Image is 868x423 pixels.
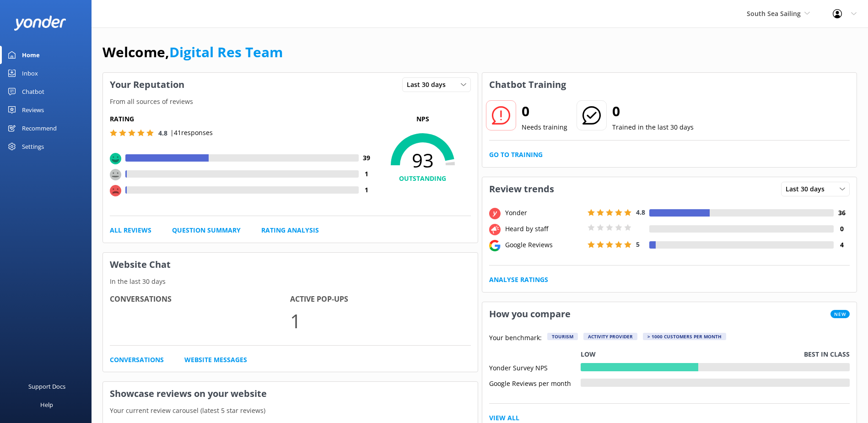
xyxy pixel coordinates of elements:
[489,379,581,387] div: Google Reviews per month
[103,277,478,287] p: In the last 30 days
[22,101,44,119] div: Reviews
[103,73,191,97] h3: Your Reputation
[482,302,577,326] h3: How you compare
[482,177,561,201] h3: Review trends
[359,153,375,163] h4: 39
[103,253,478,277] h3: Website Chat
[489,275,548,285] a: Analyse Ratings
[375,114,471,124] p: NPS
[407,80,451,90] span: Last 30 days
[22,137,44,156] div: Settings
[22,119,57,137] div: Recommend
[834,224,850,234] h4: 0
[489,363,581,371] div: Yonder Survey NPS
[22,82,44,101] div: Chatbot
[184,355,247,365] a: Website Messages
[503,224,585,234] div: Heard by staff
[110,114,375,124] h5: Rating
[834,240,850,250] h4: 4
[830,310,850,318] span: New
[375,149,471,172] span: 93
[489,150,543,160] a: Go to Training
[636,240,640,249] span: 5
[581,349,596,359] p: Low
[612,100,694,122] h2: 0
[359,185,375,195] h4: 1
[103,97,478,107] p: From all sources of reviews
[172,225,241,235] a: Question Summary
[375,174,471,184] h4: OUTSTANDING
[503,240,585,250] div: Google Reviews
[158,129,167,137] span: 4.8
[834,208,850,218] h4: 36
[102,41,283,63] h1: Welcome,
[503,208,585,218] div: Yonder
[103,406,478,416] p: Your current review carousel (latest 5 star reviews)
[40,396,53,414] div: Help
[547,333,578,340] div: Tourism
[22,46,40,64] div: Home
[110,293,290,305] h4: Conversations
[636,208,645,217] span: 4.8
[170,128,213,138] p: | 41 responses
[290,305,470,336] p: 1
[747,9,801,18] span: South Sea Sailing
[804,349,850,359] p: Best in class
[583,333,637,340] div: Activity Provider
[22,64,38,82] div: Inbox
[261,225,319,235] a: Rating Analysis
[522,100,567,122] h2: 0
[14,16,66,31] img: yonder-white-logo.png
[110,355,164,365] a: Conversations
[482,73,573,97] h3: Chatbot Training
[489,333,542,344] p: Your benchmark:
[643,333,726,340] div: > 1000 customers per month
[290,293,470,305] h4: Active Pop-ups
[612,122,694,132] p: Trained in the last 30 days
[786,184,830,194] span: Last 30 days
[489,413,519,423] a: View All
[359,169,375,179] h4: 1
[522,122,567,132] p: Needs training
[103,382,478,406] h3: Showcase reviews on your website
[28,377,65,396] div: Support Docs
[110,225,151,235] a: All Reviews
[169,43,283,61] a: Digital Res Team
